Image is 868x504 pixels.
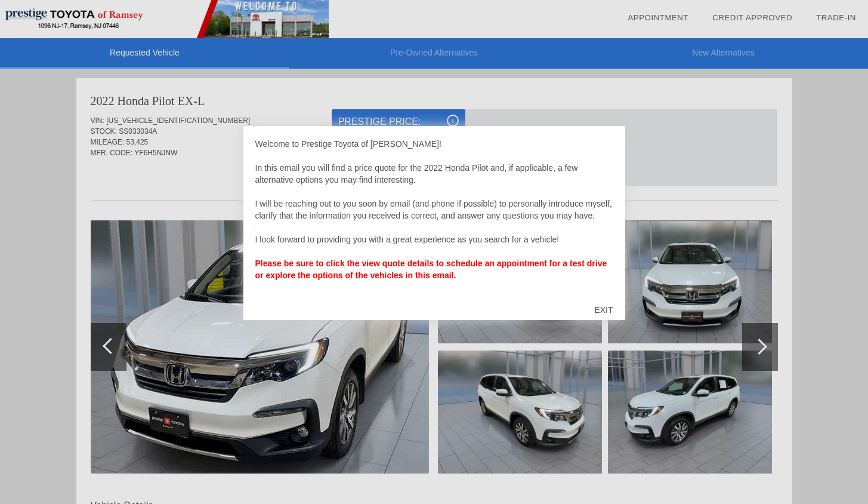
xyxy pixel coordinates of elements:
a: Credit Approved [712,13,792,22]
div: EXIT [582,292,625,328]
b: Please be sure to click the view quote details to schedule an appointment for a test drive or exp... [255,259,607,280]
a: Appointment [628,13,688,22]
div: Welcome to Prestige Toyota of [PERSON_NAME]! In this email you will find a price quote for the 20... [255,138,613,293]
a: Trade-In [816,13,856,22]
